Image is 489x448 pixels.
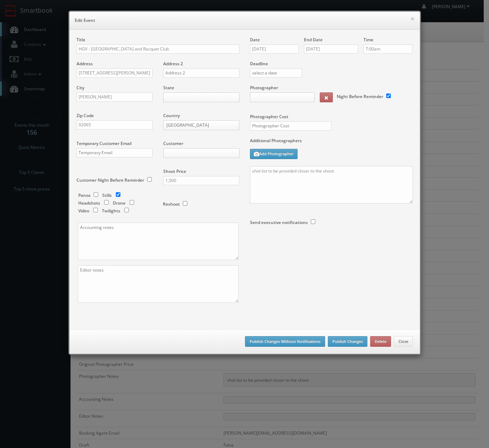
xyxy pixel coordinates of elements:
[163,85,174,91] label: State
[163,201,180,207] label: Reshoot
[77,92,153,102] input: City
[337,93,383,99] label: Night Before Reminder
[363,37,373,43] label: Time
[166,121,230,130] span: [GEOGRAPHIC_DATA]
[77,140,132,146] label: Temporary Customer Email
[163,120,239,130] a: [GEOGRAPHIC_DATA]
[113,200,126,206] label: Drone
[163,61,183,67] label: Address 2
[77,85,84,91] label: City
[250,85,278,91] label: Photographer
[245,61,418,67] label: Deadline
[245,114,418,120] label: Photographer Cost
[163,113,180,119] label: Country
[304,44,358,54] input: Select a date
[163,140,183,146] label: Customer
[78,208,89,214] label: Video
[394,336,413,347] button: Close
[250,121,331,131] input: Photographer Cost
[250,44,299,54] input: Select a date
[77,177,144,183] label: Customer Night Before Reminder
[250,219,308,225] label: Send executive notifications
[250,37,260,43] label: Date
[77,113,94,119] label: Zip Code
[77,61,93,67] label: Address
[78,200,100,206] label: Headshots
[250,138,413,147] label: Additional Photographers
[75,17,415,24] h6: Edit Event
[77,68,153,78] input: Address
[304,37,323,43] label: End Date
[163,168,186,174] label: Shoot Price
[410,16,415,21] button: ×
[328,336,367,347] button: Publish Changes
[77,120,153,129] input: Zip Code
[370,336,391,347] button: Delete
[250,149,298,159] button: Add Photographer
[77,44,239,54] input: Title
[77,37,85,43] label: Title
[250,166,413,204] textarea: shot list to be provided closer to the shoot
[250,68,302,78] input: select a date
[78,192,91,198] label: Panos
[163,68,239,78] input: Address 2
[102,192,112,198] label: Stills
[77,148,153,157] input: Temporary Email
[245,336,325,347] button: Publish Changes Without Notifications
[102,208,120,214] label: Twilights
[163,176,239,185] input: Shoot Price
